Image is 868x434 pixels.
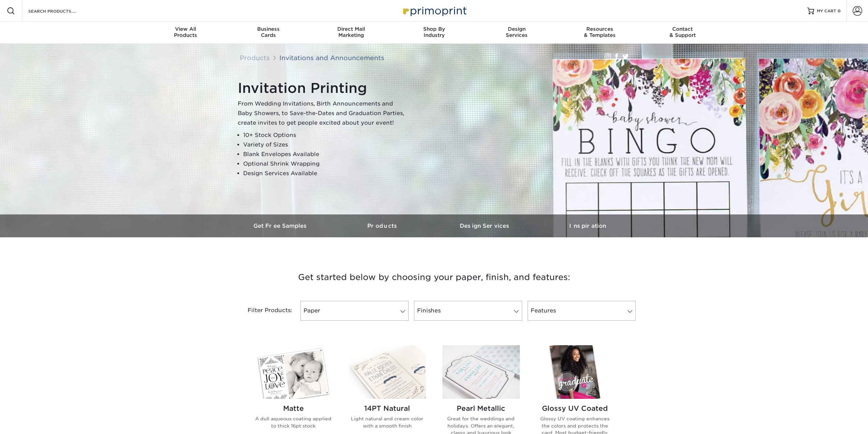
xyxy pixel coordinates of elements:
[641,26,724,38] div: & Support
[255,415,332,429] p: A dull aqueous coating applied to thick 16pt stock
[393,26,475,38] div: Industry
[279,54,384,61] a: Invitations and Announcements
[243,150,408,159] li: Blank Envelopes Available
[300,301,409,321] a: Paper
[434,223,536,229] h3: Design Services
[227,26,310,38] div: Cards
[475,22,558,44] a: DesignServices
[536,214,639,237] a: Inspiration
[144,22,227,44] a: View AllProducts
[838,9,841,13] span: 0
[434,214,536,237] a: Design Services
[310,22,393,44] a: Direct MailMarketing
[442,404,520,412] h2: Pearl Metallic
[641,26,724,32] span: Contact
[528,301,636,321] a: Features
[641,22,724,44] a: Contact& Support
[558,22,641,44] a: Resources& Templates
[414,301,522,321] a: Finishes
[230,214,332,237] a: Get Free Samples
[393,26,475,32] span: Shop By
[349,345,426,399] img: 14PT Natural Invitations and Announcements
[400,3,468,18] img: Primoprint
[243,159,408,169] li: Optional Shrink Wrapping
[238,80,408,96] h1: Invitation Printing
[240,54,270,61] a: Products
[255,345,332,399] img: Matte Invitations and Announcements
[230,223,332,229] h3: Get Free Samples
[28,7,94,15] input: SEARCH PRODUCTS.....
[536,345,614,399] img: Glossy UV Coated Invitations and Announcements
[475,26,558,38] div: Services
[536,404,614,412] h2: Glossy UV Coated
[475,26,558,32] span: Design
[243,130,408,140] li: 10+ Stock Options
[144,26,227,32] span: View All
[235,262,634,293] h3: Get started below by choosing your paper, finish, and features:
[817,8,836,14] span: MY CART
[243,169,408,178] li: Design Services Available
[238,99,408,128] p: From Wedding Invitations, Birth Announcements and Baby Showers, to Save-the-Dates and Graduation ...
[558,26,641,32] span: Resources
[349,404,426,412] h2: 14PT Natural
[144,26,227,38] div: Products
[255,404,332,412] h2: Matte
[349,415,426,429] p: Light natural and cream color with a smooth finish
[227,26,310,32] span: Business
[243,140,408,150] li: Variety of Sizes
[332,223,434,229] h3: Products
[393,22,475,44] a: Shop ByIndustry
[536,223,639,229] h3: Inspiration
[310,26,393,32] span: Direct Mail
[332,214,434,237] a: Products
[558,26,641,38] div: & Templates
[230,301,298,321] div: Filter Products:
[227,22,310,44] a: BusinessCards
[310,26,393,38] div: Marketing
[442,345,520,399] img: Pearl Metallic Invitations and Announcements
